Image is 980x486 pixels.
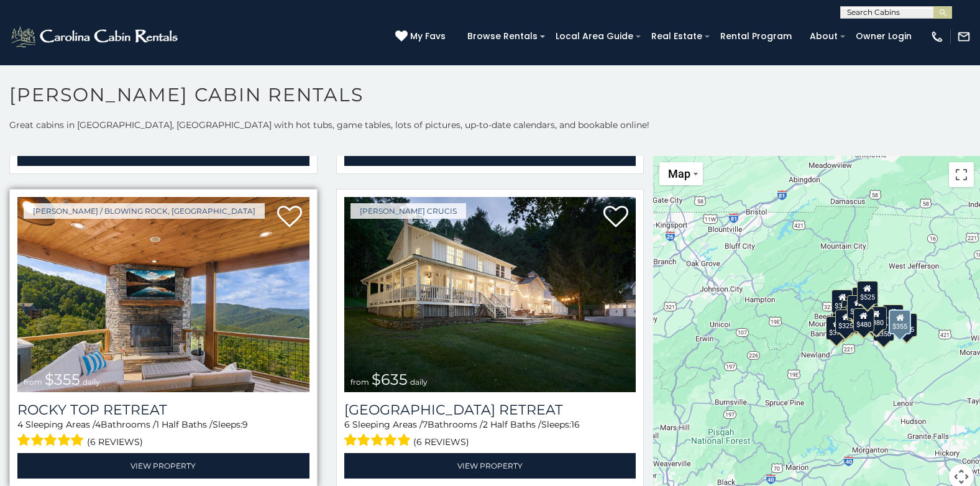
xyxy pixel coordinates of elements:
a: About [804,27,844,46]
span: 9 [242,419,248,430]
span: 4 [17,419,23,430]
span: (6 reviews) [87,434,143,450]
div: $395 [840,307,861,331]
a: [PERSON_NAME] / Blowing Rock, [GEOGRAPHIC_DATA] [24,203,265,219]
span: Map [668,167,690,180]
div: $225 [846,305,868,328]
div: $380 [866,306,887,330]
span: $355 [45,370,80,388]
span: from [350,377,369,387]
div: $930 [882,305,904,328]
span: 2 Half Baths / [483,419,541,430]
img: Rocky Top Retreat [17,197,309,393]
div: $325 [836,309,857,333]
a: Rocky Top Retreat from $355 daily [17,197,309,393]
span: from [24,377,42,387]
span: My Favs [410,30,446,43]
span: (6 reviews) [413,434,469,450]
span: 16 [571,419,580,430]
div: Sleeping Areas / Bathrooms / Sleeps: [344,418,636,450]
span: 1 Half Baths / [156,419,213,430]
div: $525 [857,281,878,305]
div: Sleeping Areas / Bathrooms / Sleeps: [17,418,309,450]
span: daily [83,377,100,387]
span: 4 [95,419,101,430]
button: Toggle fullscreen view [949,162,974,187]
img: Valley Farmhouse Retreat [344,197,636,393]
div: $480 [853,308,874,332]
span: 7 [423,419,428,430]
a: Real Estate [645,27,708,46]
span: daily [410,377,428,387]
img: phone-regular-white.png [930,30,944,44]
div: $355 [889,309,911,334]
a: [GEOGRAPHIC_DATA] Retreat [344,401,636,418]
img: mail-regular-white.png [957,30,971,44]
img: White-1-2.png [9,24,181,49]
h3: Valley Farmhouse Retreat [344,401,636,418]
a: View Property [344,453,636,479]
a: Rocky Top Retreat [17,401,309,418]
button: Change map style [659,162,703,185]
a: Valley Farmhouse Retreat from $635 daily [344,197,636,393]
span: $635 [372,370,408,388]
div: $305 [832,290,853,313]
span: 6 [344,419,350,430]
a: Browse Rentals [461,27,544,46]
a: View Property [17,453,309,479]
a: My Favs [395,30,449,44]
a: [PERSON_NAME] Crucis [350,203,466,219]
a: Add to favorites [603,204,628,231]
a: Local Area Guide [549,27,639,46]
a: Owner Login [849,27,918,46]
a: Rental Program [714,27,798,46]
div: $349 [847,295,868,319]
div: $375 [827,316,848,340]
